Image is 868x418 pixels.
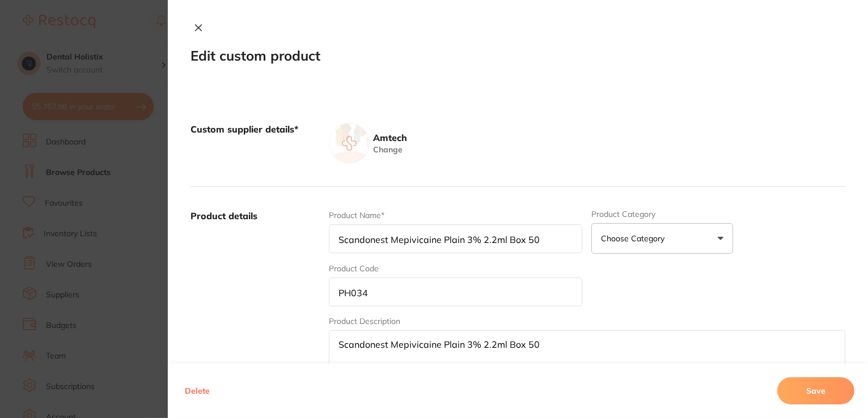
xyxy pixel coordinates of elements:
label: Product Code [329,264,379,273]
button: Choose Category [591,223,733,254]
button: Save [777,377,854,404]
p: Choose Category [601,233,669,244]
aside: Amtech [370,131,407,144]
button: Change [370,144,406,155]
label: Product Name* [329,211,384,220]
label: Custom supplier details* [190,123,320,164]
label: Product Description [329,317,400,326]
textarea: Scandonest Mepivicaine Plain 3% 2.2ml Box 50 [329,330,845,384]
label: Product Category [591,210,733,219]
label: Product details [190,210,320,386]
img: supplier image [329,123,370,164]
h2: Edit custom product [190,48,845,64]
button: Delete [181,377,213,404]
